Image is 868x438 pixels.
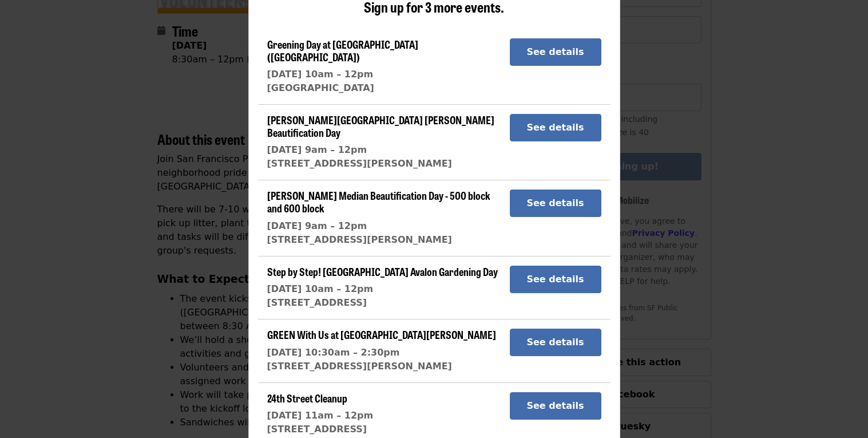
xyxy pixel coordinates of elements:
[267,266,498,310] a: Step by Step! [GEOGRAPHIC_DATA] Avalon Gardening Day[DATE] 10am – 12pm[STREET_ADDRESS]
[267,264,498,279] span: Step by Step! [GEOGRAPHIC_DATA] Avalon Gardening Day
[267,188,490,215] span: [PERSON_NAME] Median Beautification Day - 500 block and 600 block
[267,143,501,157] div: [DATE] 9am – 12pm
[510,114,601,141] button: See details
[267,81,501,95] div: [GEOGRAPHIC_DATA]
[510,400,601,411] a: See details
[267,282,498,296] div: [DATE] 10am – 12pm
[267,409,374,423] div: [DATE] 11am – 12pm
[267,68,501,81] div: [DATE] 10am – 12pm
[267,392,374,437] a: 24th Street Cleanup[DATE] 11am – 12pm[STREET_ADDRESS]
[267,37,418,64] span: Greening Day at [GEOGRAPHIC_DATA] ([GEOGRAPHIC_DATA])
[267,112,494,140] span: [PERSON_NAME][GEOGRAPHIC_DATA] [PERSON_NAME] Beautification Day
[267,329,496,373] a: GREEN With Us at [GEOGRAPHIC_DATA][PERSON_NAME][DATE] 10:30am – 2:30pm[STREET_ADDRESS][PERSON_NAME]
[510,274,601,285] a: See details
[510,38,601,66] button: See details
[510,266,601,293] button: See details
[510,392,601,420] button: See details
[267,38,501,95] a: Greening Day at [GEOGRAPHIC_DATA] ([GEOGRAPHIC_DATA])[DATE] 10am – 12pm[GEOGRAPHIC_DATA]
[267,327,496,342] span: GREEN With Us at [GEOGRAPHIC_DATA][PERSON_NAME]
[267,233,501,247] div: [STREET_ADDRESS][PERSON_NAME]
[510,198,601,208] a: See details
[267,190,501,246] a: [PERSON_NAME] Median Beautification Day - 500 block and 600 block[DATE] 9am – 12pm[STREET_ADDRESS...
[267,114,501,171] a: [PERSON_NAME][GEOGRAPHIC_DATA] [PERSON_NAME] Beautification Day[DATE] 9am – 12pm[STREET_ADDRESS][...
[510,329,601,356] button: See details
[267,423,374,436] div: [STREET_ADDRESS]
[510,46,601,57] a: See details
[267,157,501,171] div: [STREET_ADDRESS][PERSON_NAME]
[510,122,601,133] a: See details
[267,219,501,233] div: [DATE] 9am – 12pm
[267,360,496,373] div: [STREET_ADDRESS][PERSON_NAME]
[267,390,347,405] span: 24th Street Cleanup
[267,346,496,360] div: [DATE] 10:30am – 2:30pm
[510,190,601,217] button: See details
[510,337,601,348] a: See details
[267,296,498,310] div: [STREET_ADDRESS]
